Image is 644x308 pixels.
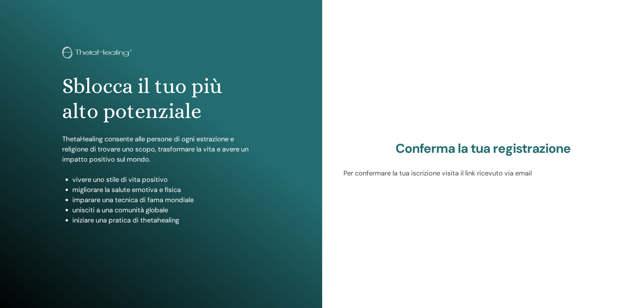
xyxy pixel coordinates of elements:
[72,195,260,205] li: imparare una tecnica di fama mondiale
[343,141,623,157] h2: Conferma la tua registrazione
[62,134,260,164] p: ThetaHealing consente alle persone di ogni estrazione e religione di trovare uno scopo, trasforma...
[343,168,623,178] p: Per confermare la tua iscrizione visita il link ricevuto via email
[72,205,260,215] li: unisciti a una comunità globale
[62,74,260,124] h1: Sblocca il tuo più alto potenziale
[72,174,260,185] li: vivere uno stile di vita positivo
[72,215,260,225] li: iniziare una pratica di thetahealing
[72,185,260,195] li: migliorare la salute emotiva e fisica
